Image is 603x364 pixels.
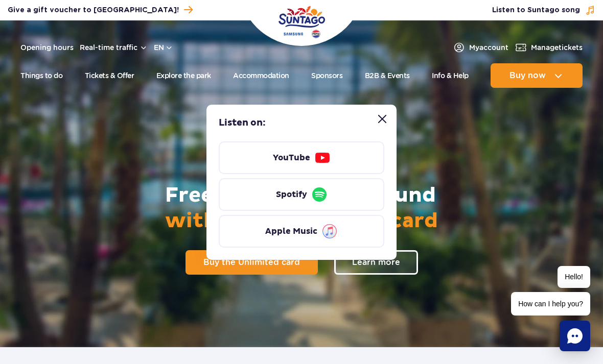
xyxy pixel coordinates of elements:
span: Hello! [558,266,590,288]
a: Apple Music [219,215,384,248]
a: Spotify [219,178,384,211]
a: YouTube [219,141,384,174]
button: Close “Listen to Suntago song” modal [372,109,392,129]
span: How can I help you? [511,292,590,316]
p: Listen on: [219,117,384,129]
div: Chat [560,321,590,351]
